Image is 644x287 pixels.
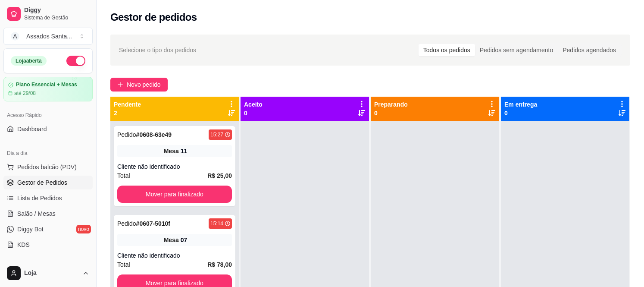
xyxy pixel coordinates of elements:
p: Em entrega [504,100,537,109]
span: Salão / Mesas [17,209,56,218]
div: Todos os pedidos [419,44,475,56]
span: Diggy [24,6,89,14]
div: Assados Santa ... [26,32,72,41]
button: Pedidos balcão (PDV) [3,160,93,174]
span: plus [117,82,123,88]
span: KDS [17,240,30,249]
article: até 29/08 [14,90,36,97]
button: Mover para finalizado [117,186,232,203]
button: Loja [3,263,93,284]
span: Loja [24,269,79,277]
p: Aceito [244,100,263,109]
a: KDS [3,238,93,252]
span: Diggy Bot [17,225,44,233]
a: Plano Essencial + Mesasaté 29/08 [3,77,93,101]
h2: Gestor de pedidos [110,10,197,24]
div: Pedidos sem agendamento [475,44,558,56]
article: Plano Essencial + Mesas [16,82,77,88]
div: Loja aberta [11,56,47,66]
a: Salão / Mesas [3,207,93,221]
a: DiggySistema de Gestão [3,3,93,24]
span: Mesa [164,147,179,155]
div: Cliente não identificado [117,162,232,171]
a: Gestor de Pedidos [3,176,93,189]
button: Select a team [3,28,93,45]
div: Acesso Rápido [3,108,93,122]
span: Total [117,260,130,269]
span: A [11,32,19,41]
p: 0 [504,109,537,117]
a: Lista de Pedidos [3,191,93,205]
strong: # 0607-5010f [136,220,170,227]
div: Cliente não identificado [117,251,232,260]
p: Preparando [374,100,408,109]
button: Alterar Status [66,56,85,66]
span: Pedido [117,220,136,227]
span: Gestor de Pedidos [17,178,67,187]
span: Lista de Pedidos [17,194,62,202]
div: Pedidos agendados [558,44,621,56]
span: Mesa [164,236,179,244]
button: Novo pedido [110,78,168,91]
span: Pedido [117,131,136,138]
p: 0 [374,109,408,117]
span: Total [117,171,130,180]
span: Selecione o tipo dos pedidos [119,45,196,55]
p: 2 [114,109,141,117]
span: Pedidos balcão (PDV) [17,163,77,171]
p: Pendente [114,100,141,109]
a: Diggy Botnovo [3,222,93,236]
div: 15:27 [210,131,223,138]
strong: R$ 78,00 [207,261,232,268]
strong: R$ 25,00 [207,172,232,179]
a: Dashboard [3,122,93,136]
p: 0 [244,109,263,117]
div: 15:14 [210,220,223,227]
span: Dashboard [17,125,47,133]
strong: # 0608-63e49 [136,131,172,138]
div: 07 [181,236,188,244]
span: Sistema de Gestão [24,14,89,21]
div: Dia a dia [3,146,93,160]
div: 11 [181,147,188,155]
span: Novo pedido [127,80,161,89]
